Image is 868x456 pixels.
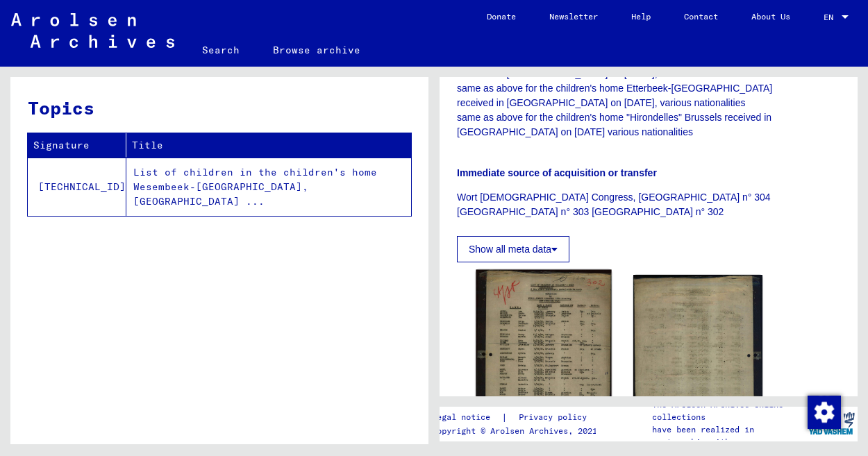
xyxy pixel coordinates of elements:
h3: Topics [28,94,410,121]
th: Title [126,133,411,158]
p: The Arolsen Archives online collections [652,398,806,423]
b: Immediate source of acquisition or transfer [457,167,657,178]
th: Signature [28,133,126,158]
span: EN [824,12,839,22]
a: Browse archive [256,33,377,67]
td: [TECHNICAL_ID] [28,158,126,216]
a: Legal notice [432,410,501,425]
a: Privacy policy [508,410,603,425]
button: Show all meta data [457,236,569,262]
img: Arolsen_neg.svg [11,13,174,48]
img: Change consent [808,396,841,429]
img: yv_logo.png [806,406,858,441]
p: Wort [DEMOGRAPHIC_DATA] Congress, [GEOGRAPHIC_DATA] n° 304 [GEOGRAPHIC_DATA] n° 303 [GEOGRAPHIC_D... [457,190,840,219]
p: Copyright © Arolsen Archives, 2021 [432,425,603,437]
a: Search [185,33,256,67]
p: List of children in the children's home Wesembeek-[GEOGRAPHIC_DATA], [GEOGRAPHIC_DATA] received i... [457,37,840,140]
td: List of children in the children's home Wesembeek-[GEOGRAPHIC_DATA], [GEOGRAPHIC_DATA] ... [126,158,411,216]
p: have been realized in partnership with [652,423,806,448]
div: | [432,410,603,425]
